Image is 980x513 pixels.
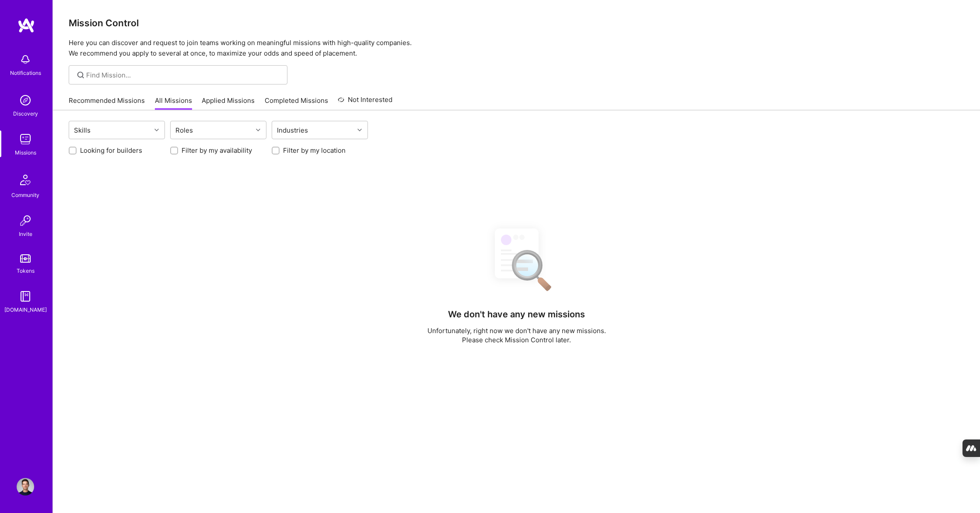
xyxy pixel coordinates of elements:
[182,146,252,155] label: Filter by my availability
[11,190,39,200] div: Community
[154,128,159,132] i: icon Chevron
[173,124,195,137] div: Roles
[17,288,34,305] img: guide book
[155,96,192,110] a: All Missions
[448,309,585,320] h4: We don't have any new missions
[357,128,362,132] i: icon Chevron
[10,68,41,77] div: Notifications
[69,96,145,110] a: Recommended Missions
[17,266,35,275] div: Tokens
[17,130,34,148] img: teamwork
[427,335,606,344] p: Please check Mission Control later.
[86,70,281,80] input: Find Mission...
[202,96,255,110] a: Applied Missions
[19,229,32,239] div: Invite
[479,221,554,297] img: No Results
[69,38,964,59] p: Here you can discover and request to join teams working on meaningful missions with high-quality ...
[69,18,964,28] h3: Mission Control
[20,254,31,263] img: tokens
[338,95,392,110] a: Not Interested
[17,51,34,68] img: bell
[265,96,328,110] a: Completed Missions
[275,124,310,137] div: Industries
[4,305,47,314] div: [DOMAIN_NAME]
[17,18,35,33] img: logo
[256,128,260,132] i: icon Chevron
[15,169,36,190] img: Community
[427,326,606,335] p: Unfortunately, right now we don't have any new missions.
[76,70,86,80] i: icon SearchGrey
[17,478,34,495] img: User Avatar
[15,148,36,157] div: Missions
[283,146,346,155] label: Filter by my location
[17,212,34,229] img: Invite
[13,109,38,118] div: Discovery
[17,91,34,109] img: discovery
[80,146,142,155] label: Looking for builders
[72,124,93,137] div: Skills
[14,478,36,495] a: User Avatar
